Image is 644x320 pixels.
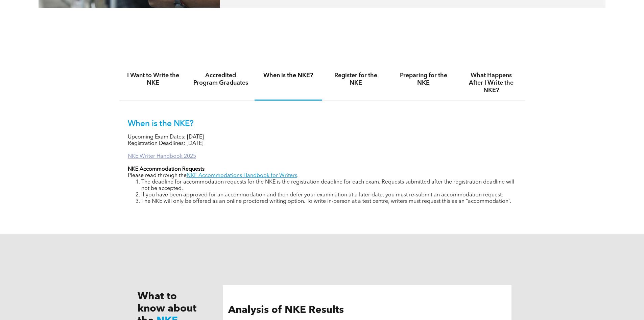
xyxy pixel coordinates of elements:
a: NKE Writer Handbook 2025 [128,154,196,159]
h4: I Want to Write the NKE [125,72,181,87]
strong: NKE Accommodation Requests [128,167,205,172]
li: The deadline for accommodation requests for the NKE is the registration deadline for each exam. R... [141,179,517,192]
a: NKE Accommodations Handbook for Writers [187,173,297,178]
h4: What Happens After I Write the NKE? [463,72,519,94]
h4: Register for the NKE [328,72,384,87]
li: The NKE will only be offered as an online proctored writing option. To write in-person at a test ... [141,198,517,205]
h4: Preparing for the NKE [396,72,451,87]
p: Upcoming Exam Dates: [DATE] [128,134,517,141]
p: When is the NKE? [128,119,517,129]
p: Registration Deadlines: [DATE] [128,141,517,147]
span: Analysis of NKE Results [228,305,344,315]
p: Please read through the . [128,173,517,179]
h4: When is the NKE? [261,72,316,79]
h4: Accredited Program Graduates [193,72,248,87]
li: If you have been approved for an accommodation and then defer your examination at a later date, y... [141,192,517,198]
